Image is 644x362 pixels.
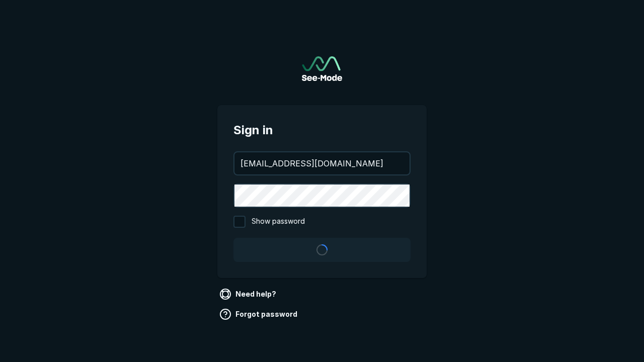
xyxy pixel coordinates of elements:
span: Sign in [233,121,411,139]
img: See-Mode Logo [302,56,342,81]
a: Forgot password [217,306,301,322]
input: your@email.com [234,152,410,174]
a: Need help? [217,286,280,302]
span: Show password [252,216,305,228]
a: Go to sign in [302,56,342,81]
